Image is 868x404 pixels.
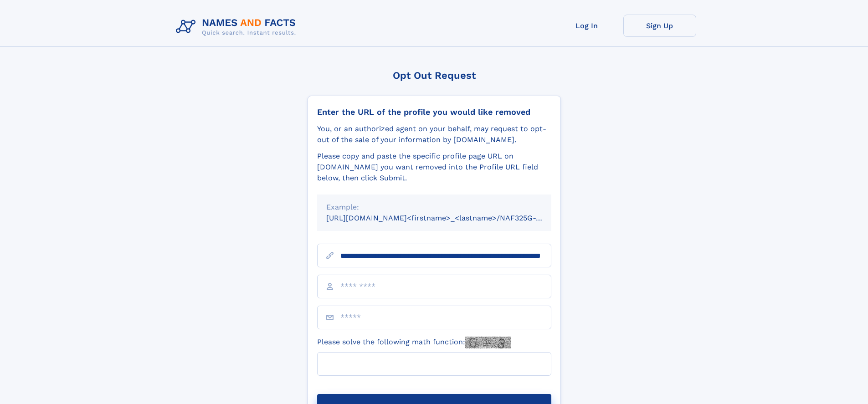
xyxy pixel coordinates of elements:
[623,15,696,37] a: Sign Up
[172,15,303,39] img: Logo Names and Facts
[317,107,551,117] div: Enter the URL of the profile you would like removed
[308,70,561,81] div: Opt Out Request
[317,337,511,348] label: Please solve the following math function:
[317,123,551,145] div: You, or an authorized agent on your behalf, may request to opt-out of the sale of your informatio...
[326,214,569,222] small: [URL][DOMAIN_NAME]<firstname>_<lastname>/NAF325G-xxxxxxxx
[317,151,551,184] div: Please copy and paste the specific profile page URL on [DOMAIN_NAME] you want removed into the Pr...
[550,15,623,37] a: Log In
[326,202,542,213] div: Example:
